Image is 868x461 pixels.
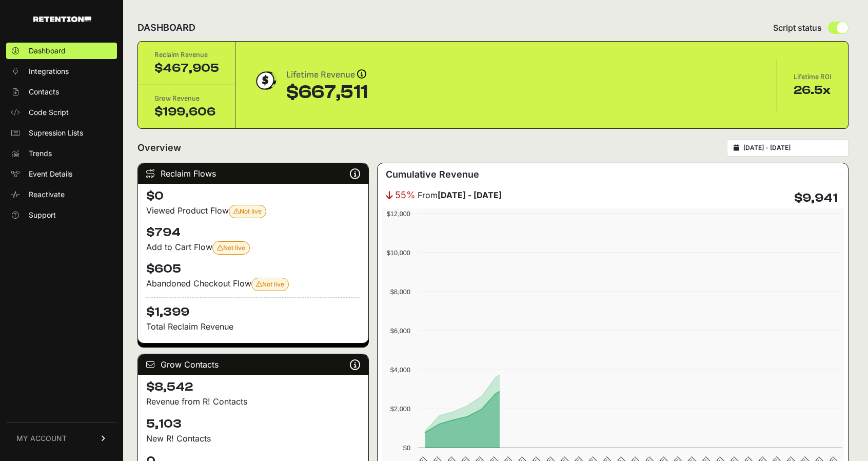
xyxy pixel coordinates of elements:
[387,249,410,257] text: $10,000
[6,166,117,182] a: Event Details
[33,16,91,22] img: Retention.com
[286,68,368,82] div: Lifetime Revenue
[6,207,117,223] a: Support
[6,125,117,141] a: Supression Lists
[390,288,410,296] text: $8,000
[146,297,360,320] h4: $1,399
[146,432,360,445] p: New R! Contacts
[146,188,360,204] h4: $0
[6,145,117,162] a: Trends
[146,241,360,255] div: Add to Cart Flow
[395,188,416,202] span: 55%
[438,190,502,200] strong: [DATE] - [DATE]
[6,186,117,203] a: Reactivate
[146,224,360,241] h4: $794
[146,320,360,333] p: Total Reclaim Revenue
[29,87,59,97] span: Contacts
[29,148,52,159] span: Trends
[233,207,262,215] span: Not live
[6,422,117,454] a: MY ACCOUNT
[146,379,360,395] h4: $8,542
[154,104,219,120] div: $199,606
[137,141,181,155] h2: Overview
[794,82,832,99] div: 26.5x
[154,60,219,76] div: $467,905
[29,107,69,118] span: Code Script
[390,405,410,413] text: $2,000
[154,50,219,60] div: Reclaim Revenue
[137,21,195,35] h2: DASHBOARD
[146,416,360,432] h4: 5,103
[146,204,360,218] div: Viewed Product Flow
[138,163,368,184] div: Reclaim Flows
[29,169,72,179] span: Event Details
[773,22,822,34] span: Script status
[6,63,117,80] a: Integrations
[138,354,368,375] div: Grow Contacts
[29,128,83,138] span: Supression Lists
[146,277,360,291] div: Abandoned Checkout Flow
[390,327,410,335] text: $6,000
[29,66,69,76] span: Integrations
[256,280,284,288] span: Not live
[6,104,117,121] a: Code Script
[794,72,832,82] div: Lifetime ROI
[387,210,410,218] text: $12,000
[794,190,838,206] h4: $9,941
[16,433,67,444] span: MY ACCOUNT
[252,68,278,93] img: dollar-coin-05c43ed7efb7bc0c12610022525b4bbbb207c7efeef5aecc26f025e68dcafac9.png
[217,244,245,252] span: Not live
[286,82,368,103] div: $667,511
[390,366,410,374] text: $4,000
[386,167,479,182] h3: Cumulative Revenue
[146,395,360,408] p: Revenue from R! Contacts
[6,84,117,100] a: Contacts
[154,93,219,104] div: Grow Revenue
[418,189,502,201] span: From
[29,46,66,56] span: Dashboard
[6,43,117,59] a: Dashboard
[146,261,360,277] h4: $605
[29,210,56,220] span: Support
[403,444,410,452] text: $0
[29,189,65,200] span: Reactivate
